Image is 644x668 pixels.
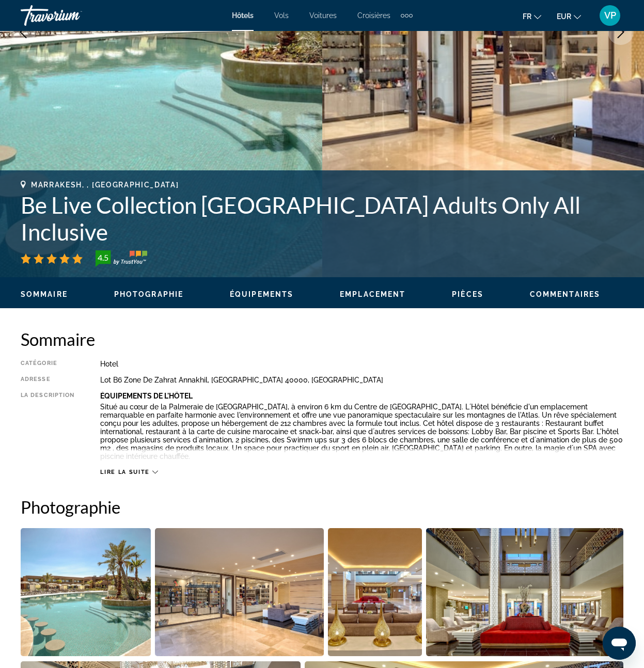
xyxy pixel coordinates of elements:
span: Équipements [230,290,293,298]
div: Adresse [21,376,74,384]
button: Next image [608,19,634,45]
button: Photographie [114,290,183,299]
button: User Menu [596,5,623,26]
a: Vols [274,11,289,20]
button: Open full-screen image slider [328,528,422,657]
img: trustyou-badge-hor.svg [96,250,147,267]
span: Commentaires [530,290,600,298]
span: Marrakesh, , [GEOGRAPHIC_DATA] [31,181,179,189]
span: EUR [557,12,571,21]
span: VP [604,10,616,21]
span: Emplacement [340,290,405,298]
div: Hotel [100,360,623,368]
button: Commentaires [530,290,600,299]
button: Open full-screen image slider [21,528,151,657]
button: Change currency [557,9,581,24]
div: Catégorie [21,360,74,368]
button: Previous image [10,19,36,45]
iframe: Bouton de lancement de la fenêtre de messagerie [603,627,636,660]
span: fr [523,12,531,21]
div: 4.5 [92,251,113,264]
div: Lot B6 Zone De Zahrat Annakhil, [GEOGRAPHIC_DATA] 40000, [GEOGRAPHIC_DATA] [100,376,623,384]
p: Situé au cœur de la Palmeraie de [GEOGRAPHIC_DATA], à environ 6 km du Centre de [GEOGRAPHIC_DATA]... [100,403,623,460]
button: Lire la suite [100,468,158,476]
button: Équipements [230,290,293,299]
span: Sommaire [21,290,68,298]
button: Open full-screen image slider [426,528,623,657]
a: Voitures [309,11,337,20]
span: Photographie [114,290,183,298]
h2: Photographie [21,497,623,517]
button: Pièces [452,290,483,299]
span: Lire la suite [100,469,149,475]
button: Extra navigation items [401,7,413,24]
span: Pièces [452,290,483,298]
button: Open full-screen image slider [155,528,324,657]
div: La description [21,392,74,463]
h2: Sommaire [21,329,623,349]
button: Sommaire [21,290,68,299]
h1: Be Live Collection [GEOGRAPHIC_DATA] Adults Only All Inclusive [21,192,623,245]
b: Équipements De L'hôtel [100,392,193,400]
a: Croisières [357,11,390,20]
a: Travorium [21,2,124,29]
button: Emplacement [340,290,405,299]
button: Change language [523,9,541,24]
a: Hôtels [232,11,254,20]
